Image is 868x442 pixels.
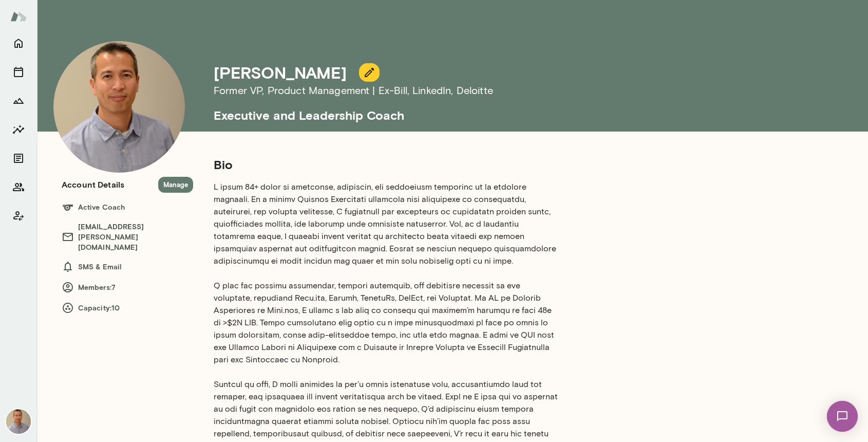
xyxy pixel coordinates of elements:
button: Insights [8,119,29,140]
button: Sessions [8,62,29,82]
img: Kevin Au [53,41,185,173]
button: Growth Plan [8,90,29,111]
h6: SMS & Email [62,261,193,273]
h6: Members: 7 [62,281,193,293]
button: Client app [8,206,29,226]
h6: Active Coach [62,201,193,213]
button: Members [8,177,29,197]
h6: Account Details [62,178,124,191]
h5: Bio [214,156,559,173]
img: Mento [10,7,27,26]
h6: Former VP, Product Management | Ex-Bill, LinkedIn, Deloitte [214,82,830,99]
h6: Capacity: 10 [62,302,193,314]
h5: Executive and Leadership Coach [214,99,830,123]
button: Documents [8,148,29,169]
img: Kevin Au [6,409,31,434]
h6: [EMAIL_ADDRESS][PERSON_NAME][DOMAIN_NAME] [62,222,193,252]
button: Manage [158,177,193,193]
button: Home [8,33,29,53]
h4: [PERSON_NAME] [214,63,347,82]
